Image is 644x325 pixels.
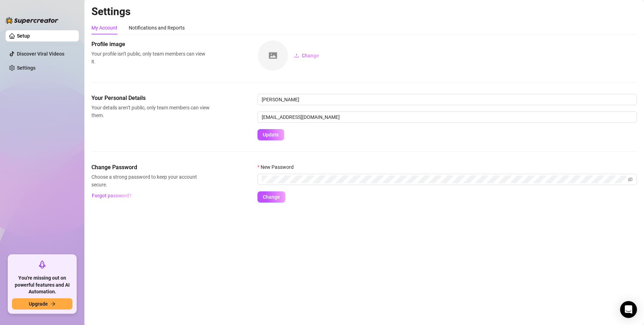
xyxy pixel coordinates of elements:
[91,163,210,172] span: Change Password
[628,177,633,182] span: eye-invisible
[6,17,58,24] img: logo-BBDzfeDw.svg
[91,24,117,32] div: My Account
[38,260,46,269] span: rocket
[91,50,210,65] span: Your profile isn’t public, only team members can view it.
[91,190,132,201] button: Forgot password?
[262,176,626,183] input: New Password
[91,5,637,18] h2: Settings
[257,129,284,140] button: Update
[51,301,56,306] span: arrow-right
[92,193,132,198] span: Forgot password?
[17,51,64,57] a: Discover Viral Videos
[257,111,637,123] input: Enter new email
[257,94,637,105] input: Enter name
[91,104,210,119] span: Your details aren’t public, only team members can view them.
[129,24,185,32] div: Notifications and Reports
[12,275,72,295] span: You're missing out on powerful features and AI Automation.
[263,132,279,138] span: Update
[17,33,30,39] a: Setup
[620,301,637,318] div: Open Intercom Messenger
[294,53,299,58] span: upload
[288,50,325,61] button: Change
[257,191,285,203] button: Change
[302,53,319,58] span: Change
[17,65,36,71] a: Settings
[257,163,298,171] label: New Password
[29,301,48,307] span: Upgrade
[91,40,210,49] span: Profile image
[263,194,280,200] span: Change
[91,94,210,102] span: Your Personal Details
[91,173,210,189] span: Choose a strong password to keep your account secure.
[12,298,72,310] button: Upgradearrow-right
[258,40,288,71] img: square-placeholder.png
